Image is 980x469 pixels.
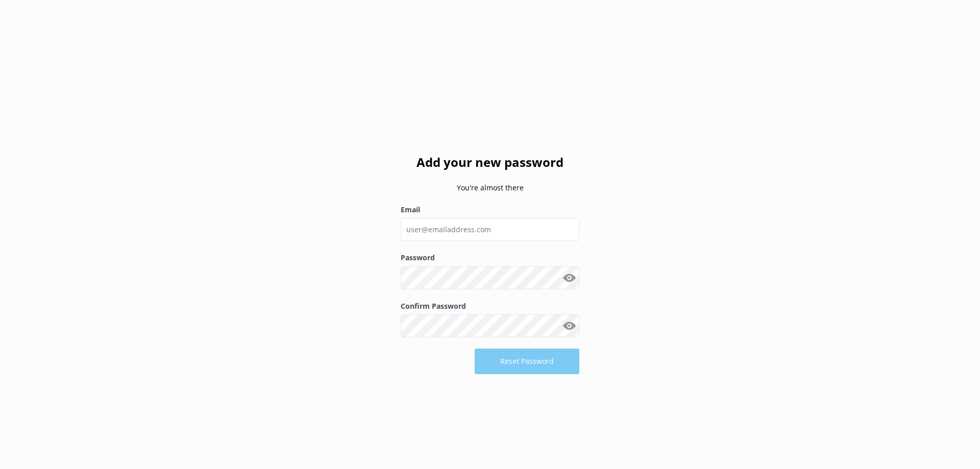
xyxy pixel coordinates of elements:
input: user@emailaddress.com [401,218,579,241]
button: Show password [559,267,579,288]
label: Confirm Password [401,301,579,312]
label: Email [401,204,579,215]
label: Password [401,252,579,263]
h2: Add your new password [401,153,579,172]
button: Show password [559,316,579,336]
p: You're almost there [401,182,579,193]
